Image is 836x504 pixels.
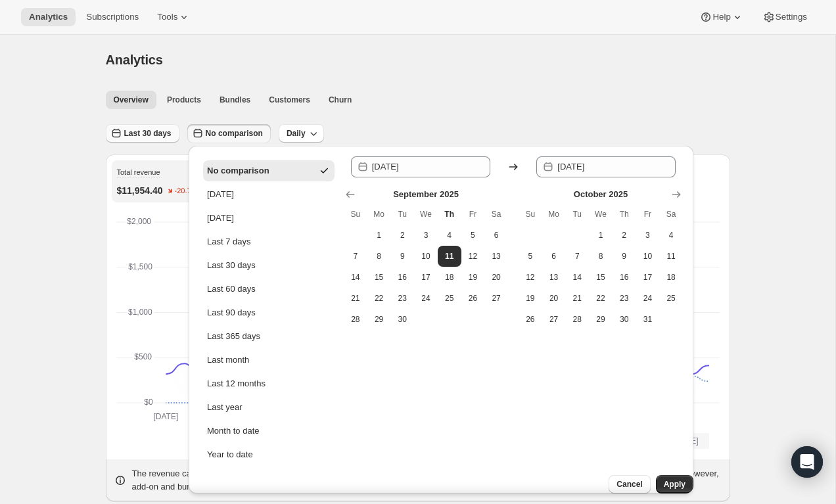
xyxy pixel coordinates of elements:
[344,246,367,267] button: Sunday September 7 2025
[613,225,636,246] button: Thursday October 2 2025
[613,309,636,330] button: Thursday October 30 2025
[636,267,660,288] button: Friday October 17 2025
[484,246,508,267] button: Saturday September 13 2025
[128,308,152,317] text: $1,000
[203,279,335,300] button: Last 60 days
[207,424,260,438] div: Month to date
[414,246,438,267] button: Wednesday September 10 2025
[613,288,636,309] button: Thursday October 23 2025
[128,262,152,271] text: $1,500
[414,267,438,288] button: Wednesday September 17 2025
[461,267,485,288] button: Friday September 19 2025
[203,255,335,276] button: Last 30 days
[467,230,480,241] span: 5
[349,272,362,283] span: 14
[127,217,151,226] text: $2,000
[467,209,480,219] span: Fr
[519,309,542,330] button: Sunday October 26 2025
[344,309,367,330] button: Sunday September 28 2025
[203,421,335,442] button: Month to date
[149,8,198,26] button: Tools
[367,288,391,309] button: Monday September 22 2025
[636,288,660,309] button: Friday October 24 2025
[461,288,485,309] button: Friday September 26 2025
[636,309,660,330] button: Friday October 31 2025
[86,12,139,22] span: Subscriptions
[207,306,256,319] div: Last 90 days
[613,267,636,288] button: Thursday October 16 2025
[438,225,461,246] button: Thursday September 4 2025
[396,293,409,304] span: 23
[438,288,461,309] button: Thursday September 25 2025
[524,251,537,262] span: 5
[207,259,256,272] div: Last 30 days
[613,204,636,225] th: Thursday
[659,246,683,267] button: Saturday October 11 2025
[565,309,589,330] button: Tuesday October 28 2025
[618,209,631,219] span: Th
[203,208,335,229] button: [DATE]
[134,352,152,361] text: $500
[609,475,650,493] button: Cancel
[203,160,335,181] button: No comparison
[570,293,584,304] span: 21
[153,412,178,421] text: [DATE]
[664,230,678,241] span: 4
[664,209,678,219] span: Sa
[207,164,269,177] div: No comparison
[117,184,163,197] p: $11,954.40
[490,209,503,219] span: Sa
[565,246,589,267] button: Tuesday October 7 2025
[594,230,607,241] span: 1
[659,288,683,309] button: Saturday October 25 2025
[367,267,391,288] button: Monday September 15 2025
[114,95,149,105] span: Overview
[664,293,678,304] span: 25
[589,204,613,225] th: Wednesday
[467,251,480,262] span: 12
[106,53,163,67] span: Analytics
[641,293,655,304] span: 24
[616,479,642,490] span: Cancel
[349,251,362,262] span: 7
[367,204,391,225] th: Monday
[618,230,631,241] span: 2
[203,326,335,347] button: Last 365 days
[656,475,693,493] button: Apply
[78,8,147,26] button: Subscriptions
[570,209,584,219] span: Tu
[344,267,367,288] button: Sunday September 14 2025
[524,314,537,325] span: 26
[390,267,414,288] button: Tuesday September 16 2025
[367,225,391,246] button: Monday September 1 2025
[414,204,438,225] th: Wednesday
[659,225,683,246] button: Saturday October 4 2025
[443,272,456,283] span: 18
[594,251,607,262] span: 8
[390,204,414,225] th: Tuesday
[349,209,362,219] span: Su
[461,246,485,267] button: Friday September 12 2025
[203,444,335,465] button: Year to date
[207,448,253,461] div: Year to date
[390,288,414,309] button: Tuesday September 23 2025
[373,272,386,283] span: 15
[641,272,655,283] span: 17
[519,267,542,288] button: Sunday October 12 2025
[467,272,480,283] span: 19
[390,246,414,267] button: Tuesday September 9 2025
[443,293,456,304] span: 25
[613,246,636,267] button: Thursday October 9 2025
[344,204,367,225] th: Sunday
[414,288,438,309] button: Wednesday September 24 2025
[547,293,561,304] span: 20
[443,251,456,262] span: 11
[524,293,537,304] span: 19
[329,95,352,105] span: Churn
[565,204,589,225] th: Tuesday
[207,212,234,225] div: [DATE]
[659,267,683,288] button: Saturday October 18 2025
[187,124,271,143] button: No comparison
[287,128,306,139] span: Daily
[157,12,177,22] span: Tools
